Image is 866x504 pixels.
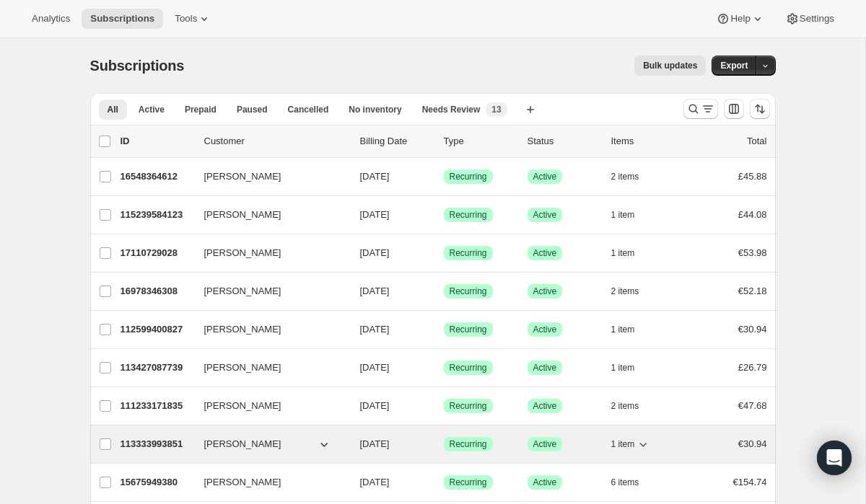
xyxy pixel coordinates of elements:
button: [PERSON_NAME] [196,433,340,456]
button: 1 item [611,205,651,225]
button: [PERSON_NAME] [196,203,340,226]
button: Export [712,56,756,76]
button: Bulk updates [634,56,706,76]
span: 6 items [611,477,639,488]
button: 1 item [611,243,651,263]
span: Recurring [450,438,487,450]
button: 1 item [611,358,651,378]
span: Bulk updates [643,60,697,71]
span: [PERSON_NAME] [204,322,281,337]
span: [DATE] [360,400,390,411]
span: [DATE] [360,362,390,373]
span: [PERSON_NAME] [204,284,281,299]
span: €154.74 [733,477,767,487]
div: Items [611,134,683,149]
button: 2 items [611,281,655,301]
span: 1 item [611,362,635,373]
span: All [108,104,118,115]
button: [PERSON_NAME] [196,280,340,303]
button: 6 items [611,472,655,492]
span: €47.68 [738,400,767,411]
p: Billing Date [360,134,432,149]
span: 1 item [611,247,635,259]
span: No inventory [349,104,401,115]
span: [DATE] [360,477,390,487]
span: Active [533,171,557,182]
button: [PERSON_NAME] [196,165,340,188]
button: [PERSON_NAME] [196,471,340,494]
span: [PERSON_NAME] [204,361,281,375]
div: 16548364612[PERSON_NAME][DATE]SuccessRecurringSuccessActive2 items£45.88 [121,167,767,187]
div: 112599400827[PERSON_NAME][DATE]SuccessRecurringSuccessActive1 item€30.94 [121,319,767,340]
span: [DATE] [360,438,390,449]
p: 113427087739 [121,361,193,375]
span: 2 items [611,286,639,297]
button: [PERSON_NAME] [196,318,340,341]
span: Active [533,286,557,297]
span: Active [533,324,557,335]
p: 113333993851 [121,437,193,451]
span: £44.08 [738,209,767,220]
p: Total [747,134,766,149]
span: Settings [800,13,834,25]
span: 1 item [611,324,635,335]
button: Help [707,9,773,29]
span: Recurring [450,209,487,221]
div: 113427087739[PERSON_NAME][DATE]SuccessRecurringSuccessActive1 item£26.79 [121,358,767,378]
span: Recurring [450,171,487,182]
span: [DATE] [360,324,390,335]
span: €52.18 [738,286,767,296]
span: Subscriptions [90,58,185,74]
span: Active [533,209,557,221]
p: Customer [204,134,349,149]
span: [PERSON_NAME] [204,399,281,413]
button: Search and filter results [683,99,718,119]
span: €53.98 [738,247,767,258]
span: 2 items [611,171,639,182]
p: Status [528,134,600,149]
span: Export [720,60,748,71]
span: [PERSON_NAME] [204,437,281,451]
span: [DATE] [360,247,390,258]
button: Customize table column order and visibility [724,99,744,119]
span: [PERSON_NAME] [204,475,281,490]
div: 115239584123[PERSON_NAME][DATE]SuccessRecurringSuccessActive1 item£44.08 [121,205,767,225]
button: 2 items [611,167,655,187]
span: 13 [491,104,501,115]
p: 112599400827 [121,322,193,337]
span: Cancelled [288,104,329,115]
span: [DATE] [360,209,390,220]
span: Active [533,362,557,373]
div: Open Intercom Messenger [817,441,852,475]
div: 113333993851[PERSON_NAME][DATE]SuccessRecurringSuccessActive1 item€30.94 [121,434,767,454]
span: [PERSON_NAME] [204,246,281,260]
span: 2 items [611,400,639,412]
button: 1 item [611,319,651,340]
button: 1 item [611,434,651,454]
span: Subscriptions [90,13,154,25]
span: Active [533,247,557,259]
span: £45.88 [738,171,767,182]
span: 1 item [611,438,635,450]
p: 15675949380 [121,475,193,490]
span: Active [533,438,557,450]
span: Needs Review [422,104,481,115]
div: 17110729028[PERSON_NAME][DATE]SuccessRecurringSuccessActive1 item€53.98 [121,243,767,263]
span: Tools [175,13,197,25]
span: €30.94 [738,324,767,335]
button: Create new view [519,100,542,120]
div: 16978346308[PERSON_NAME][DATE]SuccessRecurringSuccessActive2 items€52.18 [121,281,767,301]
p: 16978346308 [121,284,193,299]
span: Analytics [32,13,70,25]
span: Active [533,477,557,488]
p: ID [121,134,193,149]
span: Recurring [450,247,487,259]
span: [DATE] [360,286,390,296]
span: Help [730,13,750,25]
span: [PERSON_NAME] [204,208,281,222]
span: Active [533,400,557,412]
span: [DATE] [360,171,390,182]
button: Sort the results [750,99,770,119]
button: Analytics [23,9,79,29]
span: [PERSON_NAME] [204,169,281,184]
